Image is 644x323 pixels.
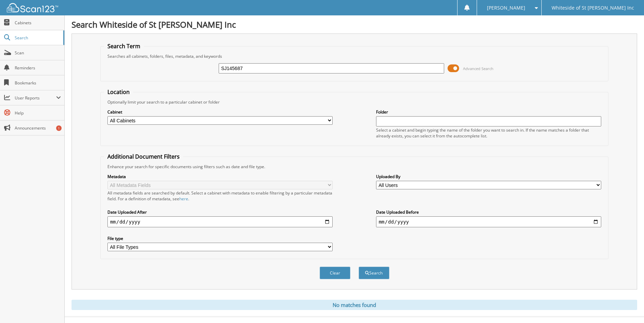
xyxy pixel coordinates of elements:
span: User Reports [15,95,56,101]
input: end [376,216,602,227]
div: Select a cabinet and begin typing the name of the folder you want to search in. If the name match... [376,127,602,139]
label: Folder [376,109,602,115]
span: Scan [15,50,61,56]
div: Optionally limit your search to a particular cabinet or folder [104,99,605,105]
span: Cabinets [15,20,61,26]
span: Reminders [15,65,61,71]
label: Metadata [107,174,333,179]
h1: Search Whiteside of St [PERSON_NAME] Inc [72,19,637,30]
span: Help [15,110,61,116]
div: No matches found [72,300,637,310]
div: 1 [56,125,62,131]
label: Uploaded By [376,174,602,179]
div: Searches all cabinets, folders, files, metadata, and keywords [104,53,605,59]
a: here [179,196,188,202]
button: Search [359,267,389,279]
input: start [107,216,333,227]
div: All metadata fields are searched by default. Select a cabinet with metadata to enable filtering b... [107,190,333,202]
div: Enhance your search for specific documents using filters such as date and file type. [104,164,605,170]
label: File type [107,235,333,241]
span: Advanced Search [463,66,493,71]
span: Bookmarks [15,80,61,86]
span: Search [15,35,60,41]
legend: Search Term [104,42,144,50]
legend: Additional Document Filters [104,153,183,160]
label: Date Uploaded After [107,209,333,215]
span: Announcements [15,125,61,131]
legend: Location [104,88,133,96]
span: Whiteside of St [PERSON_NAME] Inc [552,6,634,10]
span: [PERSON_NAME] [487,6,525,10]
button: Clear [320,267,350,279]
label: Cabinet [107,109,333,115]
label: Date Uploaded Before [376,209,602,215]
img: scan123-logo-white.svg [7,3,58,12]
